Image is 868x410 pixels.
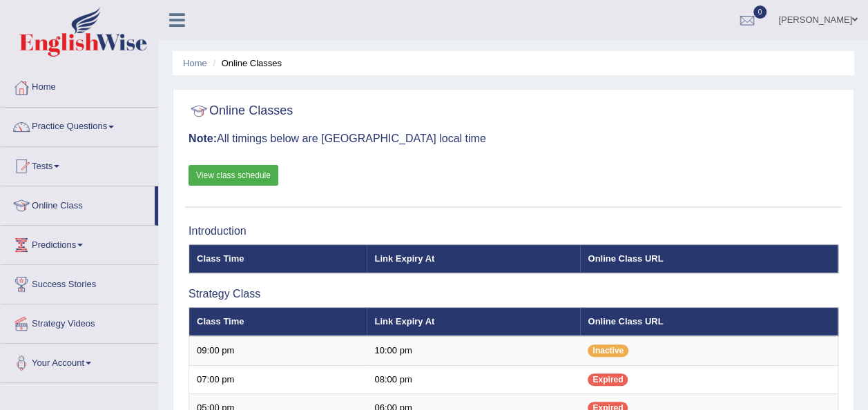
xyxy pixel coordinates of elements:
a: Tests [1,147,158,182]
h2: Online Classes [189,101,293,121]
td: 10:00 pm [367,336,580,365]
b: Note: [189,133,217,144]
a: Online Class [1,186,155,221]
td: 08:00 pm [367,365,580,394]
a: Strategy Videos [1,304,158,339]
th: Class Time [189,307,367,336]
a: Success Stories [1,265,158,300]
a: Practice Questions [1,108,158,142]
th: Class Time [189,244,367,273]
a: Predictions [1,226,158,260]
h3: Introduction [189,225,838,237]
a: Home [1,68,158,103]
a: Home [183,58,207,68]
span: 0 [753,6,767,19]
th: Online Class URL [580,307,838,336]
th: Link Expiry At [367,307,580,336]
a: View class schedule [189,165,278,186]
h3: Strategy Class [189,288,838,300]
th: Online Class URL [580,244,838,273]
span: Expired [588,373,628,386]
h3: All timings below are [GEOGRAPHIC_DATA] local time [189,133,838,145]
span: Inactive [588,344,628,357]
td: 09:00 pm [189,336,367,365]
td: 07:00 pm [189,365,367,394]
li: Online Classes [209,57,282,70]
a: Your Account [1,344,158,378]
th: Link Expiry At [367,244,580,273]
